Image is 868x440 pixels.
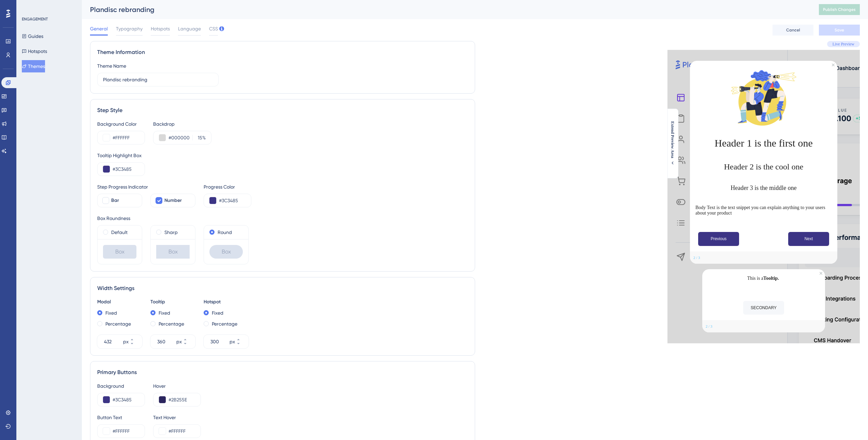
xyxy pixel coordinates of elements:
button: Guides [22,30,43,42]
button: Themes [22,60,45,72]
div: Box Roundness [97,214,468,222]
label: Fixed [212,309,223,317]
span: Cancel [786,27,800,33]
button: px [183,342,195,348]
p: Body Text is the text snippet you can explain anything to your users about your product [695,205,832,216]
div: Step Style [97,106,468,114]
div: Button Text [97,413,145,422]
img: Modal Media [730,64,798,132]
button: px [183,335,195,342]
span: Publish Changes [823,7,856,12]
label: % [192,134,206,142]
div: Primary Buttons [97,368,468,376]
div: Close Preview [832,64,835,66]
div: Plandisc rebranding [90,5,802,14]
div: Hotspot [204,298,249,306]
span: Number [164,196,182,205]
div: Backdrop [153,120,211,128]
label: Percentage [159,320,184,328]
label: Percentage [212,320,237,328]
div: px [176,338,182,346]
div: Box [209,245,243,259]
div: Background Color [97,120,145,128]
h1: Header 1 is the first one [695,137,832,149]
div: Close Preview [820,272,822,275]
button: SECONDARY [743,301,784,315]
div: ENGAGEMENT [22,16,48,22]
div: Theme Name [97,62,126,70]
button: Cancel [773,25,813,36]
label: Fixed [159,309,170,317]
label: Sharp [164,228,178,236]
span: General [90,25,108,33]
input: px [157,338,175,346]
div: Hover [153,382,201,390]
button: Previous [698,232,739,246]
input: px [210,338,228,346]
span: Hotspots [151,25,170,33]
h2: Header 2 is the cool one [695,162,832,171]
div: Box [156,245,190,259]
button: Extend Preview Area [667,121,678,166]
button: Next [788,232,829,246]
div: Width Settings [97,284,468,292]
p: This is a [708,275,820,283]
span: CSS [209,25,218,33]
button: px [236,342,249,348]
label: Default [111,228,128,236]
div: Tooltip Highlight Box [97,151,468,160]
span: Extend Preview Area [670,121,675,158]
input: Theme Name [103,76,213,83]
div: Progress Color [204,183,251,191]
input: % [195,134,202,142]
div: Modal [97,298,142,306]
div: Text Hover [153,413,201,422]
h3: Header 3 is the middle one [695,184,832,192]
label: Percentage [105,320,131,328]
button: Publish Changes [819,4,860,15]
div: Step 2 of 3 [693,255,700,260]
span: Typography [116,25,143,33]
div: Footer [702,320,825,332]
button: px [236,335,249,342]
div: Footer [690,251,837,264]
button: Hotspots [22,45,47,57]
div: px [123,338,129,346]
div: Theme Information [97,48,468,56]
div: Box [103,245,136,259]
input: px [104,338,122,346]
div: Step 2 of 3 [706,324,712,329]
button: px [130,342,142,348]
div: Tooltip [150,298,195,306]
button: px [130,335,142,342]
div: px [230,338,235,346]
span: Live Preview [833,41,854,47]
label: Round [218,228,232,236]
label: Fixed [105,309,117,317]
span: Bar [111,196,119,205]
button: Save [819,25,860,36]
div: Background [97,382,145,390]
span: Save [835,27,844,33]
div: Step Progress Indicator [97,183,195,191]
b: Tooltip. [763,276,779,281]
span: Language [178,25,201,33]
